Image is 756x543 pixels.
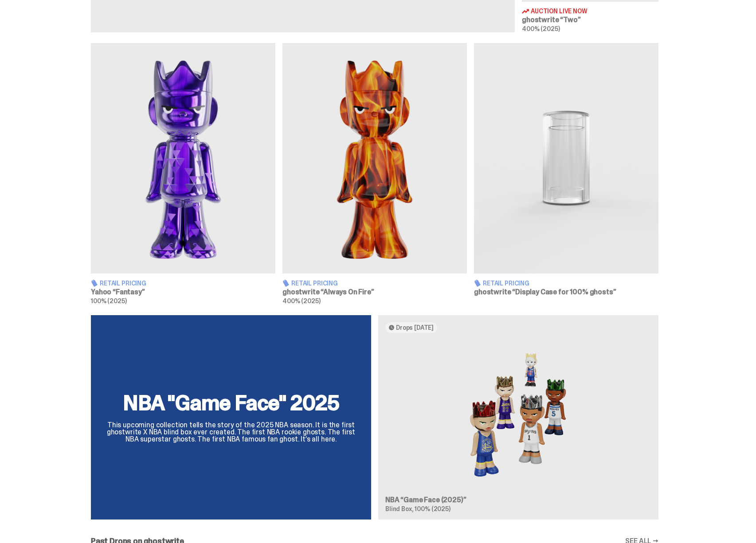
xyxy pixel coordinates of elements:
[483,280,529,286] span: Retail Pricing
[102,422,360,443] p: This upcoming collection tells the story of the 2025 NBA season. It is the first ghostwrite X NBA...
[100,280,146,286] span: Retail Pricing
[282,289,467,296] h3: ghostwrite “Always On Fire”
[385,505,414,513] span: Blind Box,
[531,8,588,14] span: Auction Live Now
[102,392,360,414] h2: NBA "Game Face" 2025
[291,280,338,286] span: Retail Pricing
[91,43,275,273] img: Fantasy
[91,297,126,305] span: 100% (2025)
[91,289,275,296] h3: Yahoo “Fantasy”
[385,340,651,490] img: Game Face (2025)
[282,43,467,304] a: Always On Fire Retail Pricing
[522,16,658,23] h3: ghostwrite “Two”
[474,43,658,273] img: Display Case for 100% ghosts
[282,297,320,305] span: 400% (2025)
[385,496,651,504] h3: NBA “Game Face (2025)”
[415,505,450,513] span: 100% (2025)
[396,324,434,331] span: Drops [DATE]
[91,43,275,304] a: Fantasy Retail Pricing
[474,289,658,296] h3: ghostwrite “Display Case for 100% ghosts”
[474,43,658,304] a: Display Case for 100% ghosts Retail Pricing
[282,43,467,273] img: Always On Fire
[522,25,560,33] span: 400% (2025)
